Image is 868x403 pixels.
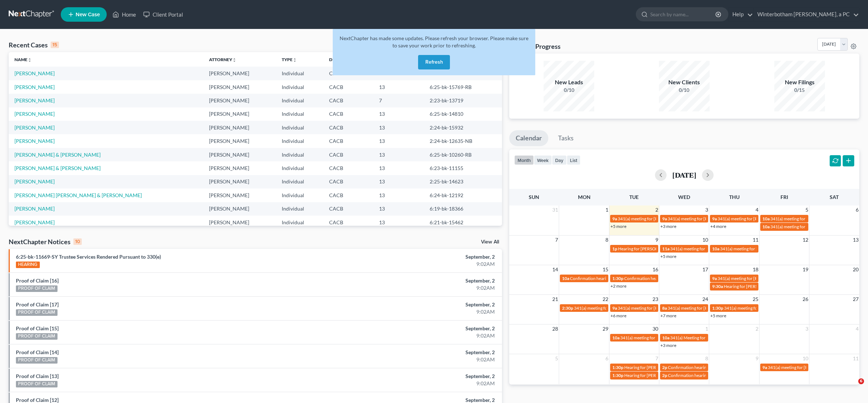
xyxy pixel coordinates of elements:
[16,349,59,355] a: Proof of Claim [14]
[276,216,324,229] td: Individual
[16,357,58,364] div: PROOF OF CLAIM
[612,335,620,340] span: 10a
[203,121,276,134] td: [PERSON_NAME]
[552,265,559,274] span: 14
[662,365,667,370] span: 2p
[552,324,559,333] span: 28
[752,265,759,274] span: 18
[755,324,759,333] span: 2
[424,94,502,107] td: 2:23-bk-13719
[203,175,276,188] td: [PERSON_NAME]
[203,148,276,161] td: [PERSON_NAME]
[340,373,495,380] div: September, 2
[574,305,644,311] span: 341(a) meeting for [PERSON_NAME]
[16,325,59,331] a: Proof of Claim [15]
[203,80,276,94] td: [PERSON_NAME]
[373,148,424,161] td: 13
[340,301,495,308] div: September, 2
[16,333,58,340] div: PROOF OF CLAIM
[323,80,373,94] td: CACB
[662,216,667,221] span: 9a
[578,194,591,200] span: Mon
[16,277,59,284] a: Proof of Claim [16]
[678,194,690,200] span: Wed
[203,134,276,148] td: [PERSON_NAME]
[276,188,324,202] td: Individual
[662,373,667,378] span: 2p
[16,373,59,379] a: Proof of Claim [13]
[612,305,617,311] span: 9a
[770,224,840,229] span: 341(a) meeting for [PERSON_NAME]
[340,277,495,284] div: September, 2
[14,138,55,144] a: [PERSON_NAME]
[209,57,237,62] a: Attorneyunfold_more
[855,205,859,214] span: 6
[552,295,559,304] span: 21
[670,246,783,251] span: 341(a) meeting for [PERSON_NAME] and [PERSON_NAME]
[724,284,823,289] span: Hearing for [PERSON_NAME] and [PERSON_NAME]
[705,205,709,214] span: 3
[652,265,659,274] span: 16
[14,219,55,225] a: [PERSON_NAME]
[670,335,779,340] span: 341(a) Meeting for [PERSON_NAME] & [PERSON_NAME]
[323,94,373,107] td: CACB
[373,121,424,134] td: 13
[373,202,424,216] td: 13
[612,365,624,370] span: 1:30p
[802,236,809,244] span: 12
[660,224,676,229] a: +3 more
[610,283,626,289] a: +2 more
[14,97,55,103] a: [PERSON_NAME]
[805,324,809,333] span: 3
[9,237,82,246] div: NextChapter Notices
[724,305,794,311] span: 341(a) meeting for [PERSON_NAME]
[373,94,424,107] td: 7
[712,305,723,311] span: 1:30p
[655,236,659,244] span: 9
[276,134,324,148] td: Individual
[754,8,859,21] a: Winterbotham [PERSON_NAME], a PC
[373,216,424,229] td: 13
[612,246,617,251] span: 1p
[534,155,552,165] button: week
[203,216,276,229] td: [PERSON_NAME]
[774,78,825,86] div: New Filings
[612,373,624,378] span: 1:30p
[605,354,609,363] span: 6
[340,260,495,268] div: 9:02AM
[762,224,770,229] span: 10a
[203,202,276,216] td: [PERSON_NAME]
[76,12,100,17] span: New Case
[329,57,353,62] a: Districtunfold_more
[618,246,717,251] span: Hearing for [PERSON_NAME] and [PERSON_NAME]
[424,202,502,216] td: 6:19-bk-18366
[629,194,639,200] span: Tue
[660,254,676,259] a: +5 more
[16,381,58,387] div: PROOF OF CLAIM
[509,130,548,146] a: Calendar
[16,254,161,260] a: 6:25-bk-11669-SY Trustee Services Rendered Pursuant to 330(e)
[73,238,82,245] div: 10
[712,276,717,281] span: 9a
[672,171,696,179] h2: [DATE]
[650,8,716,21] input: Search by name...
[624,276,784,281] span: Confirmation hearing for [PERSON_NAME] and [PERSON_NAME] [PERSON_NAME]
[602,295,609,304] span: 22
[424,148,502,161] td: 6:25-bk-10260-RB
[852,295,859,304] span: 27
[552,205,559,214] span: 31
[655,354,659,363] span: 7
[652,324,659,333] span: 30
[16,309,58,316] div: PROOF OF CLAIM
[373,107,424,121] td: 13
[323,134,373,148] td: CACB
[620,335,690,340] span: 341(a) meeting for [PERSON_NAME]
[27,58,32,62] i: unfold_more
[140,8,187,21] a: Client Portal
[14,111,55,117] a: [PERSON_NAME]
[624,373,719,378] span: Hearing for [PERSON_NAME] & [PERSON_NAME]
[293,58,297,62] i: unfold_more
[659,78,710,86] div: New Clients
[14,84,55,90] a: [PERSON_NAME]
[276,80,324,94] td: Individual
